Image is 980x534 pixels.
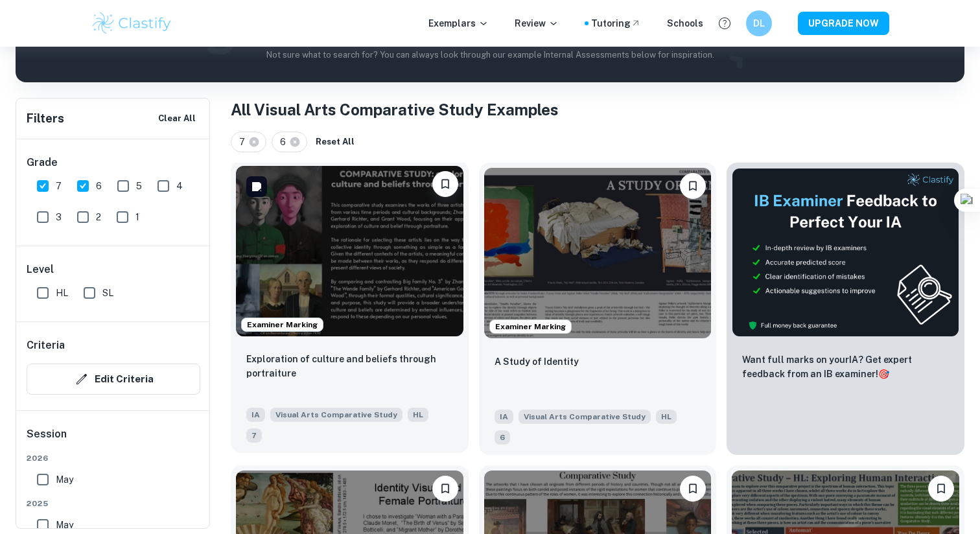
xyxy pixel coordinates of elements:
p: Want full marks on your IA ? Get expert feedback from an IB examiner! [742,353,949,381]
h6: Filters [27,110,64,128]
button: Bookmark [928,476,954,502]
a: Examiner MarkingBookmarkA Study of IdentityIAVisual Arts Comparative StudyHL6 [479,163,717,455]
span: 7 [56,179,62,193]
span: IA [246,408,265,422]
span: 3 [56,210,62,224]
button: Edit Criteria [27,364,200,395]
div: 6 [272,132,307,152]
button: Help and Feedback [714,12,736,34]
button: Reset All [312,132,358,152]
p: Not sure what to search for? You can always look through our example Internal Assessments below f... [26,49,954,62]
span: 🎯 [878,369,889,379]
span: May [56,472,73,487]
button: Bookmark [680,476,706,502]
a: Tutoring [591,16,641,30]
p: Review [515,16,559,30]
div: 7 [231,132,266,152]
h6: Level [27,262,200,277]
span: 2 [96,210,101,224]
span: SL [102,286,113,300]
button: Bookmark [432,171,458,197]
img: Clastify logo [91,10,173,36]
span: Visual Arts Comparative Study [270,408,402,422]
span: 5 [136,179,142,193]
span: Examiner Marking [490,321,571,332]
span: 6 [280,135,292,149]
p: Exemplars [428,16,489,30]
img: Thumbnail [732,168,959,337]
h6: Session [27,426,200,452]
span: Visual Arts Comparative Study [519,410,651,424]
img: Visual Arts Comparative Study IA example thumbnail: Exploration of culture and beliefs throu [236,166,463,336]
span: IA [495,410,513,424]
span: HL [408,408,428,422]
img: Visual Arts Comparative Study IA example thumbnail: A Study of Identity [484,168,712,338]
button: Clear All [155,109,199,128]
h6: Grade [27,155,200,170]
span: Examiner Marking [242,319,323,331]
h6: Criteria [27,338,65,353]
span: HL [56,286,68,300]
span: 6 [96,179,102,193]
span: 2026 [27,452,200,464]
p: A Study of Identity [495,354,579,369]
span: 1 [135,210,139,224]
span: May [56,518,73,532]
span: 6 [495,430,510,445]
button: Bookmark [432,476,458,502]
a: Examiner MarkingBookmarkExploration of culture and beliefs through portraitureIAVisual Arts Compa... [231,163,469,455]
span: 2025 [27,498,200,509]
button: UPGRADE NOW [798,12,889,35]
button: DL [746,10,772,36]
span: HL [656,410,677,424]
h1: All Visual Arts Comparative Study Examples [231,98,964,121]
a: Schools [667,16,703,30]
h6: DL [752,16,767,30]
a: ThumbnailWant full marks on yourIA? Get expert feedback from an IB examiner! [727,163,964,455]
span: 7 [239,135,251,149]
button: Bookmark [680,173,706,199]
span: 4 [176,179,183,193]
p: Exploration of culture and beliefs through portraiture [246,352,453,380]
span: 7 [246,428,262,443]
